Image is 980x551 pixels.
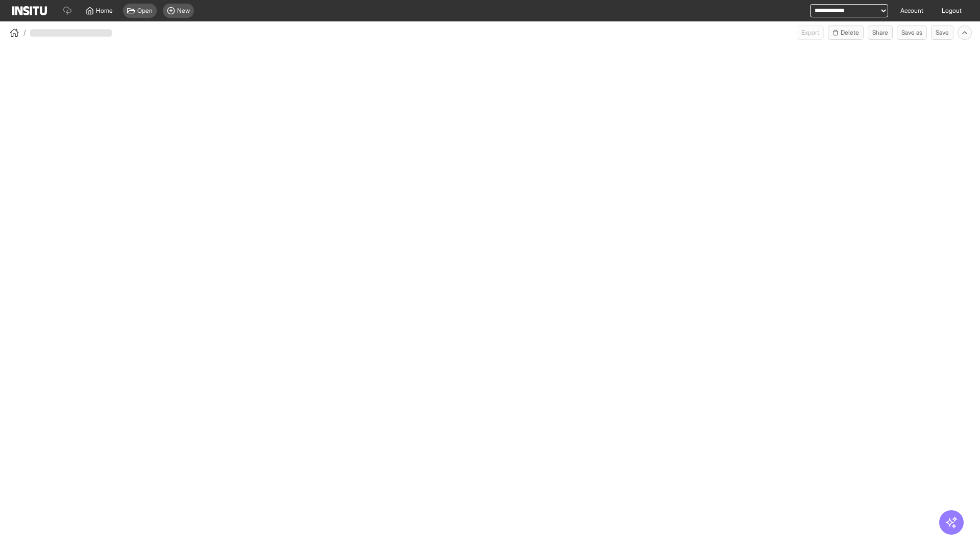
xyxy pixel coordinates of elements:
[12,6,47,15] img: Logo
[931,26,953,40] button: Save
[868,26,893,40] button: Share
[797,26,824,40] button: Export
[8,27,26,39] button: /
[828,26,864,40] button: Delete
[897,26,927,40] button: Save as
[137,7,153,15] span: Open
[23,28,26,38] span: /
[96,7,113,15] span: Home
[177,7,190,15] span: New
[797,26,824,40] span: Can currently only export from Insights reports.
